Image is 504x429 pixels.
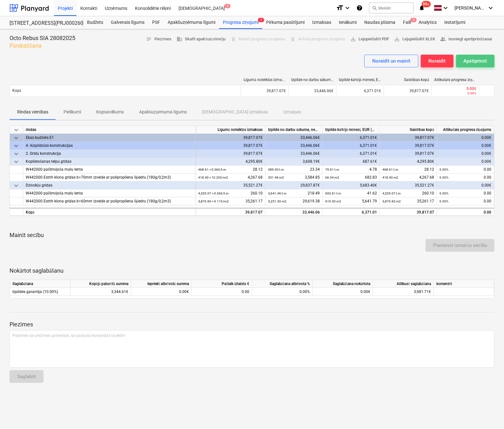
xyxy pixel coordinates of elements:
[148,16,164,29] a: PSF
[335,16,361,29] a: Ienākumi
[442,4,449,12] i: keyboard_arrow_down
[421,55,453,67] button: Noraidīt
[440,16,469,29] a: Iestatījumi
[325,200,341,203] small: 619.30 m2
[196,158,265,166] div: 4,295.80€
[372,57,410,65] div: Noraidīt un mainīt
[131,280,192,288] div: Iepriekš atbrīvotā summa
[336,4,344,12] i: format_size
[369,3,413,13] button: Meklēt
[139,109,187,115] p: Apakšuzņēmuma līgums
[268,197,320,205] div: 29,619.38
[350,36,389,43] span: Lejupielādēt PDF
[399,16,415,29] div: Faili
[268,168,284,171] small: 389.00 t.m
[198,208,263,216] div: 39,817.07
[268,174,320,181] div: 3,584.85
[313,288,373,296] div: 0.00€
[456,55,494,67] button: Apstiprināt
[192,280,252,288] div: Pašlaik izlaists €
[336,86,384,96] div: 6,371.01€
[380,134,437,142] div: 39,817.07€
[196,134,265,142] div: 39,817.07€
[10,267,494,275] p: Nokārtot saglabāšanu
[382,192,401,195] small: 4,335.07 t.m
[382,189,434,197] div: 260.10
[382,174,434,181] div: 4,267.68
[10,280,71,288] div: Saglabāšana
[26,174,193,181] div: W442000 Estrih klona grīdas b=70mm izveide ar polipropilena šķiedru (180g/0,2m3)
[144,34,174,44] button: Piezīmes
[10,34,75,42] p: Octo Rebus SIA 28082025
[23,126,196,134] div: rindas
[325,176,339,179] small: 66.94 m2
[196,126,265,134] div: Līgumā noteiktās izmaksas
[428,57,446,65] div: Noraidīt
[372,5,377,10] span: search
[26,158,193,166] div: Koplietošanas telpu grīdas
[252,288,313,296] div: 0.00%
[361,16,400,29] a: Naudas plūsma
[394,36,435,43] span: Lejupielādēt XLSX
[348,34,391,44] button: Lejupielādēt PDF
[265,181,323,189] div: 29,837.87€
[440,208,491,216] div: 0.00
[12,182,20,189] span: keyboard_arrow_down
[325,192,341,195] small: 693.61 t.m
[194,288,249,296] div: 0.00
[10,231,494,239] p: Mainīt secību
[323,158,380,166] div: 687.61€
[265,150,323,158] div: 33,446.06€
[440,36,492,43] span: Iesniegt apstiprināšanai
[386,78,429,82] div: Saistības kopā
[17,109,48,115] p: Rindas vienības
[268,192,286,195] small: 3,641.46 t.m
[12,142,20,150] span: keyboard_arrow_down
[258,18,264,22] span: 1
[265,134,323,142] div: 33,446.06€
[467,92,476,95] small: 0.00%
[146,36,152,42] span: notes
[26,142,193,150] div: 4- Aizpildošās konstrukcijas
[308,16,335,29] a: Izmaksas
[415,16,440,29] a: Analytics
[380,208,437,216] div: 39,817.07
[64,109,81,115] p: Pielikumi
[252,280,313,288] div: Saglabāšana atbrīvota %
[198,174,263,181] div: 4,267.68
[313,280,373,288] div: Saglabāšana nokārtota
[268,208,320,216] div: 33,446.06
[26,166,193,174] div: W442000 pašlīmējoša malu lenta
[438,34,494,44] button: Iesniegt apstiprināšanai
[12,158,20,166] span: keyboard_arrow_down
[83,16,107,29] a: Budžets
[394,36,400,42] span: save_alt
[434,78,477,82] div: Atlikušais progresa ziņojums
[198,168,226,171] small: 468.61 × 0.06€ / t.m
[440,174,491,181] div: 0.00
[198,197,263,205] div: 35,261.17
[382,197,434,205] div: 35,261.17
[323,181,380,189] div: 5,683.40€
[131,288,192,296] div: 0.00€
[265,158,323,166] div: 3,608.19€
[440,168,448,171] small: 0.00%
[382,176,398,179] small: 418.40 m2
[399,16,415,29] a: Faili2
[288,86,336,96] div: 33,446.06€
[219,16,262,29] div: Progresa ziņojumi
[268,176,284,179] small: 351.46 m2
[384,86,431,96] div: 39,817.07€
[224,4,231,8] span: 3
[198,200,229,203] small: 3,870.60 × 9.11€ / m2
[265,126,323,134] div: Izpilde no darbu sākuma, neskaitot kārtējā mēneša izpildi
[437,158,494,166] div: 0.00€
[26,150,193,158] div: 2. Grīdu konstrukcija
[107,16,148,29] a: Galvenais līgums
